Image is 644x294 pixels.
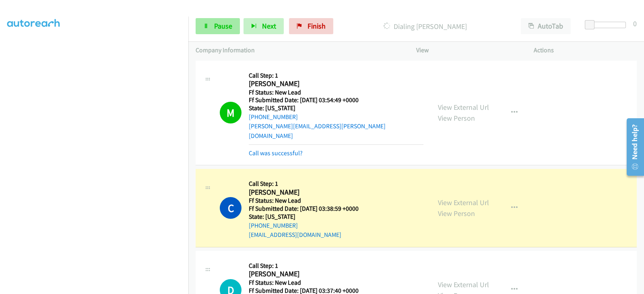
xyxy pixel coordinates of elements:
[214,21,232,31] span: Pause
[438,198,489,207] a: View External Url
[262,21,276,31] span: Next
[196,18,240,34] a: Pause
[633,18,637,29] div: 0
[438,113,475,123] a: View Person
[249,122,386,140] a: [PERSON_NAME][EMAIL_ADDRESS][PERSON_NAME][DOMAIN_NAME]
[589,22,626,28] div: Delay between calls (in seconds)
[249,231,341,238] a: [EMAIL_ADDRESS][DOMAIN_NAME]
[249,279,369,287] h5: Ff Status: New Lead
[438,209,475,218] a: View Person
[416,45,519,55] p: View
[196,45,402,55] p: Company Information
[249,262,369,270] h5: Call Step: 1
[249,213,369,221] h5: State: [US_STATE]
[438,280,489,289] a: View External Url
[438,103,489,112] a: View External Url
[249,104,423,112] h5: State: [US_STATE]
[244,18,284,34] button: Next
[249,96,423,104] h5: Ff Submitted Date: [DATE] 03:54:49 +0000
[534,45,637,55] p: Actions
[220,197,242,219] h1: C
[289,18,333,34] a: Finish
[521,18,571,34] button: AutoTab
[220,102,242,123] h1: M
[249,222,298,229] a: [PHONE_NUMBER]
[249,88,423,97] h5: Ff Status: New Lead
[249,205,369,213] h5: Ff Submitted Date: [DATE] 03:38:59 +0000
[249,180,369,188] h5: Call Step: 1
[621,115,644,179] iframe: Resource Center
[249,197,369,205] h5: Ff Status: New Lead
[249,79,369,88] h2: [PERSON_NAME]
[249,149,303,157] a: Call was successful?
[249,72,423,80] h5: Call Step: 1
[249,113,298,121] a: [PHONE_NUMBER]
[308,21,326,31] span: Finish
[249,269,369,279] h2: [PERSON_NAME]
[344,21,506,32] p: Dialing [PERSON_NAME]
[249,188,369,197] h2: [PERSON_NAME]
